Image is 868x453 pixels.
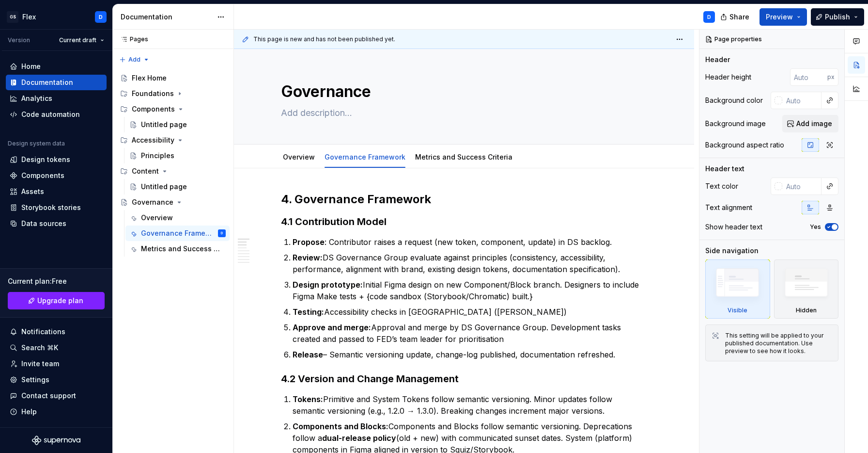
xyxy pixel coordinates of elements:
div: Design system data [8,140,65,147]
div: Accessibility [116,132,230,148]
div: Home [21,62,41,71]
p: Primitive and System Tokens follow semantic versioning. Minor updates follow semantic versioning ... [293,393,647,417]
span: Current draft [59,36,96,44]
strong: Tokens: [293,394,323,404]
a: Untitled page [125,117,230,132]
div: Text alignment [705,203,752,212]
label: Yes [810,223,821,231]
strong: Release [293,350,323,359]
button: Add image [782,115,838,132]
div: Components [132,104,175,114]
div: Overview [141,213,173,223]
a: Design tokens [6,152,107,167]
div: Background image [705,119,766,129]
p: Accessibility checks in [GEOGRAPHIC_DATA] ([PERSON_NAME]) [293,306,647,318]
div: Content [132,166,159,176]
span: Upgrade plan [37,296,83,306]
div: Header [705,55,730,65]
button: Add [116,53,153,66]
div: Principles [141,151,174,161]
span: Share [729,12,749,22]
div: Foundations [132,89,174,98]
h3: 4.1 Contribution Model [281,215,647,228]
div: Settings [21,375,49,385]
div: Governance [132,197,173,207]
div: Side navigation [705,246,759,256]
div: Hidden [796,307,817,314]
div: GS [7,11,18,23]
div: Code automation [21,110,80,119]
div: Flex [22,12,36,22]
div: Design tokens [21,155,70,164]
button: Publish [811,8,864,26]
div: Hidden [774,259,839,319]
a: Flex Home [116,70,230,86]
div: Metrics and Success Criteria [411,146,516,167]
div: Data sources [21,219,66,228]
a: Metrics and Success Criteria [125,241,230,257]
span: This page is new and has not been published yet. [253,35,395,43]
div: Pages [116,35,148,43]
div: D [221,228,223,238]
a: Data sources [6,216,107,231]
p: Initial Figma design on new Component/Block branch. Designers to include Figma Make tests + {code... [293,279,647,302]
button: Preview [759,8,807,26]
div: Assets [21,187,44,196]
button: Search ⌘K [6,340,107,356]
div: D [99,13,103,21]
a: Documentation [6,75,107,90]
svg: Supernova Logo [32,436,80,445]
div: Search ⌘K [21,343,58,353]
strong: Approve and merge: [293,323,371,332]
a: Assets [6,184,107,199]
div: Help [21,407,37,417]
div: Foundations [116,86,230,101]
a: Invite team [6,356,107,372]
div: Governance Framework [141,228,216,238]
p: : Contributor raises a request (new token, component, update) in DS backlog. [293,236,647,248]
div: Documentation [21,78,73,87]
a: Governance FrameworkD [125,226,230,241]
strong: Components and Blocks: [293,421,388,431]
textarea: Governance [279,80,645,103]
div: Governance Framework [321,146,409,167]
div: Header text [705,164,744,174]
a: Overview [283,153,315,161]
a: Governance [116,194,230,210]
div: Storybook stories [21,203,81,212]
a: Home [6,59,107,74]
div: Visible [705,259,770,319]
div: Contact support [21,391,76,401]
input: Auto [782,178,821,195]
div: Accessibility [132,135,174,145]
strong: Design prototype: [293,280,363,290]
a: Settings [6,372,107,388]
div: Components [116,101,230,117]
div: Documentation [121,12,212,22]
button: Upgrade plan [8,292,105,309]
div: Show header text [705,222,762,232]
p: px [827,73,835,81]
div: D [707,13,711,21]
a: Principles [125,148,230,163]
div: Visible [728,307,747,314]
div: Untitled page [141,120,187,129]
strong: dual-release policy [322,433,396,443]
input: Auto [790,68,827,86]
div: Components [21,171,64,180]
div: Version [8,36,30,44]
button: Help [6,404,107,420]
a: Untitled page [125,179,230,194]
strong: Propose [293,237,325,247]
button: Notifications [6,324,107,340]
div: Text color [705,181,738,191]
input: Auto [782,92,821,109]
p: Approval and merge by DS Governance Group. Development tasks created and passed to FED’s team lea... [293,322,647,345]
div: Analytics [21,94,52,103]
div: Page tree [116,70,230,257]
strong: Review: [293,253,323,262]
a: Analytics [6,91,107,106]
p: DS Governance Group evaluate against principles (consistency, accessibility, performance, alignme... [293,252,647,275]
button: GSFlexD [2,6,110,27]
button: Current draft [55,33,108,47]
